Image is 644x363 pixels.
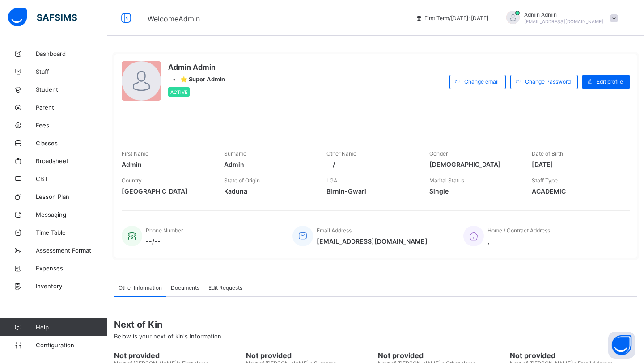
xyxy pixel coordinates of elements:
[317,227,352,234] span: Email Address
[36,50,107,57] span: Dashboard
[429,177,464,184] span: Marital Status
[224,187,313,195] span: Kaduna
[146,237,183,245] span: --/--
[168,76,225,83] div: •
[114,351,241,360] span: Not provided
[36,122,107,129] span: Fees
[429,150,448,157] span: Gender
[532,187,621,195] span: ACADEMIC
[36,247,107,254] span: Assessment Format
[8,8,77,27] img: safsims
[326,187,415,195] span: Birnin-Gwari
[36,283,107,290] span: Inventory
[208,284,242,291] span: Edit Requests
[597,78,623,85] span: Edit profile
[326,160,415,168] span: --/--
[464,78,499,85] span: Change email
[510,351,637,360] span: Not provided
[326,150,356,157] span: Other Name
[326,177,337,184] span: LGA
[146,227,183,234] span: Phone Number
[122,187,211,195] span: [GEOGRAPHIC_DATA]
[36,139,107,147] span: Classes
[224,160,313,168] span: Admin
[524,11,603,18] span: Admin Admin
[317,237,428,245] span: [EMAIL_ADDRESS][DOMAIN_NAME]
[487,237,550,245] span: ,
[429,160,518,168] span: [DEMOGRAPHIC_DATA]
[114,319,637,330] span: Next of Kin
[148,14,200,23] span: Welcome Admin
[122,177,142,184] span: Country
[122,160,211,168] span: Admin
[114,333,221,340] span: Below is your next of kin's Information
[36,68,107,75] span: Staff
[487,227,550,234] span: Home / Contract Address
[524,19,603,24] span: [EMAIL_ADDRESS][DOMAIN_NAME]
[36,229,107,236] span: Time Table
[171,284,199,291] span: Documents
[224,177,260,184] span: State of Origin
[246,351,373,360] span: Not provided
[497,11,623,25] div: AdminAdmin
[378,351,505,360] span: Not provided
[36,342,107,349] span: Configuration
[36,324,107,331] span: Help
[608,332,635,359] button: Open asap
[36,104,107,111] span: Parent
[36,265,107,272] span: Expenses
[429,187,518,195] span: Single
[525,78,571,85] span: Change Password
[170,89,187,95] span: Active
[36,211,107,218] span: Messaging
[36,86,107,93] span: Student
[36,175,107,182] span: CBT
[532,177,558,184] span: Staff Type
[532,160,621,168] span: [DATE]
[119,284,162,291] span: Other Information
[415,15,488,21] span: session/term information
[122,150,148,157] span: First Name
[180,76,225,83] span: ⭐ Super Admin
[36,157,107,165] span: Broadsheet
[168,63,225,72] span: Admin Admin
[532,150,563,157] span: Date of Birth
[224,150,246,157] span: Surname
[36,193,107,200] span: Lesson Plan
